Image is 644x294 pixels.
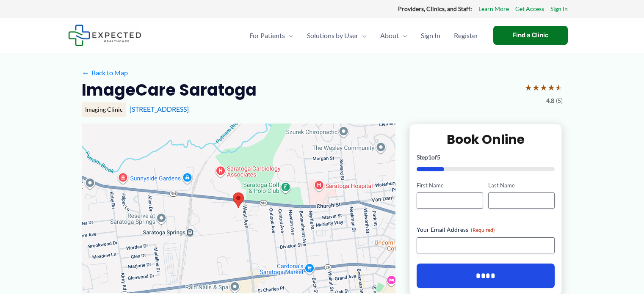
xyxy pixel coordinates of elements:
[358,21,367,50] span: Menu Toggle
[447,21,485,50] a: Register
[380,21,399,50] span: About
[556,95,563,106] span: (5)
[550,3,568,14] a: Sign In
[82,69,90,77] span: ←
[454,21,478,50] span: Register
[478,3,509,14] a: Learn More
[421,21,440,50] span: Sign In
[373,21,414,50] a: AboutMenu Toggle
[532,80,540,95] span: ★
[555,80,563,95] span: ★
[515,3,544,14] a: Get Access
[300,21,373,50] a: Solutions by UserMenu Toggle
[547,80,555,95] span: ★
[307,21,358,50] span: Solutions by User
[68,25,141,46] img: Expected Healthcare Logo - side, dark font, small
[417,181,483,190] label: First Name
[488,181,555,190] label: Last Name
[82,102,126,117] div: Imaging Clinic
[82,66,128,79] a: ←Back to Map
[417,225,555,234] label: Your Email Address
[285,21,293,50] span: Menu Toggle
[399,21,407,50] span: Menu Toggle
[546,95,554,106] span: 4.8
[428,154,431,161] span: 1
[243,21,300,50] a: For PatientsMenu Toggle
[398,5,472,12] strong: Providers, Clinics, and Staff:
[243,21,485,50] nav: Primary Site Navigation
[525,80,532,95] span: ★
[471,227,495,233] span: (Required)
[414,21,447,50] a: Sign In
[130,105,189,113] a: [STREET_ADDRESS]
[82,80,257,100] h2: ImageCare Saratoga
[249,21,285,50] span: For Patients
[493,26,568,45] a: Find a Clinic
[437,154,440,161] span: 5
[417,154,555,160] p: Step of
[417,131,555,148] h2: Book Online
[540,80,547,95] span: ★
